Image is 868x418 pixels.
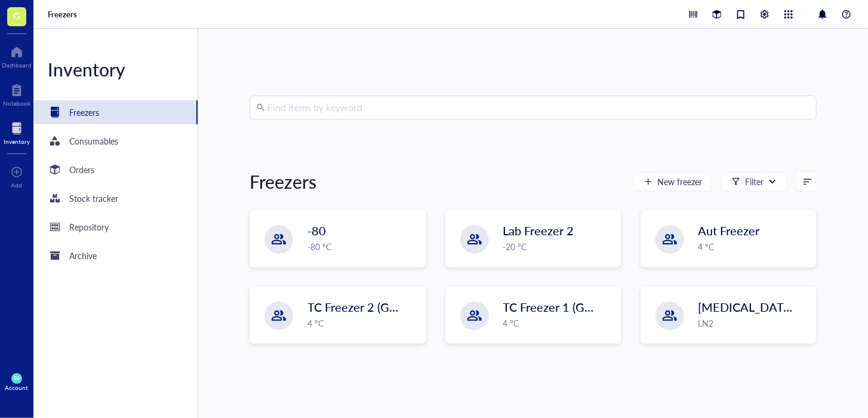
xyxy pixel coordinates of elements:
a: Repository [33,215,198,239]
div: 4 °C [503,316,614,330]
div: -20 °C [503,240,614,253]
span: G [13,8,20,23]
div: 4 °C [698,240,809,253]
div: Add [11,182,23,189]
span: Aut Freezer [698,222,760,239]
a: Dashboard [2,42,32,69]
div: Repository [69,220,109,233]
span: Lab Freezer 2 [503,222,574,239]
div: LN2 [698,316,809,330]
span: GD [14,376,20,381]
div: 4 °C [307,316,418,330]
div: -80 °C [307,240,418,253]
div: Consumables [69,134,118,147]
span: -80 [307,222,326,239]
div: Filter [745,175,764,188]
a: Orders [33,158,198,182]
span: [MEDICAL_DATA] Galileo [698,299,836,315]
button: New freezer [634,172,712,191]
div: Orders [69,163,94,176]
div: Notebook [3,100,30,107]
a: Archive [33,244,198,268]
span: TC Freezer 1 (GEL 1) [503,299,611,315]
div: Freezers [69,106,99,119]
div: Dashboard [2,62,32,69]
div: Archive [69,249,97,262]
a: Inventory [4,119,30,145]
div: Freezers [250,170,316,193]
a: Stock tracker [33,186,198,210]
span: TC Freezer 2 (Gel 6) [307,299,412,315]
a: Freezers [33,100,198,124]
div: Stock tracker [69,192,118,205]
div: Inventory [33,57,198,81]
div: Account [5,384,29,391]
span: New freezer [657,177,702,186]
a: Freezers [48,9,79,20]
div: Inventory [4,138,30,145]
a: Notebook [3,81,30,107]
a: Consumables [33,129,198,153]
